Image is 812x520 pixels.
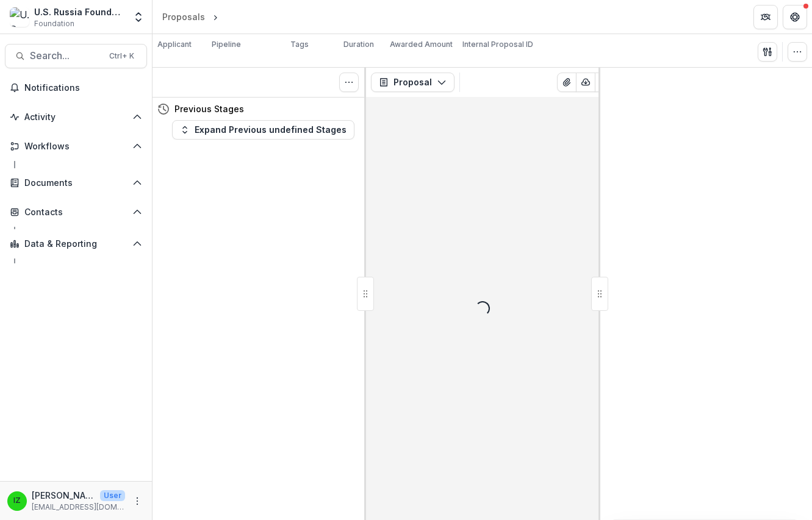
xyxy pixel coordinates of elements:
[174,102,244,115] h4: Previous Stages
[343,39,374,50] p: Duration
[5,202,147,222] button: Open Contacts
[157,39,192,50] p: Applicant
[24,178,128,188] span: Documents
[130,5,147,29] button: Open entity switcher
[100,490,125,501] p: User
[24,112,128,123] span: Activity
[5,137,147,156] button: Open Workflows
[32,502,125,513] p: [EMAIL_ADDRESS][DOMAIN_NAME]
[10,7,29,27] img: U.S. Russia Foundation
[290,39,309,50] p: Tags
[24,141,128,152] span: Workflows
[595,73,614,92] button: Edit as form
[24,83,142,93] span: Notifications
[162,10,205,23] div: Proposals
[5,107,147,127] button: Open Activity
[339,73,359,92] button: Toggle View Cancelled Tasks
[557,73,577,92] button: View Attached Files
[5,78,147,98] button: Notifications
[34,5,125,18] div: U.S. Russia Foundation
[371,73,455,92] button: Proposal
[462,39,533,50] p: Internal Proposal ID
[157,8,210,26] a: Proposals
[5,44,147,68] button: Search...
[5,234,147,254] button: Open Data & Reporting
[783,5,807,29] button: Get Help
[24,239,128,249] span: Data & Reporting
[157,8,273,26] nav: breadcrumb
[34,18,74,29] span: Foundation
[30,50,102,62] span: Search...
[130,494,145,508] button: More
[172,120,354,140] button: Expand Previous undefined Stages
[390,39,453,50] p: Awarded Amount
[32,489,95,502] p: [PERSON_NAME]
[212,39,241,50] p: Pipeline
[24,207,128,218] span: Contacts
[5,173,147,193] button: Open Documents
[13,497,21,505] div: Igor Zevelev
[107,49,137,63] div: Ctrl + K
[753,5,778,29] button: Partners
